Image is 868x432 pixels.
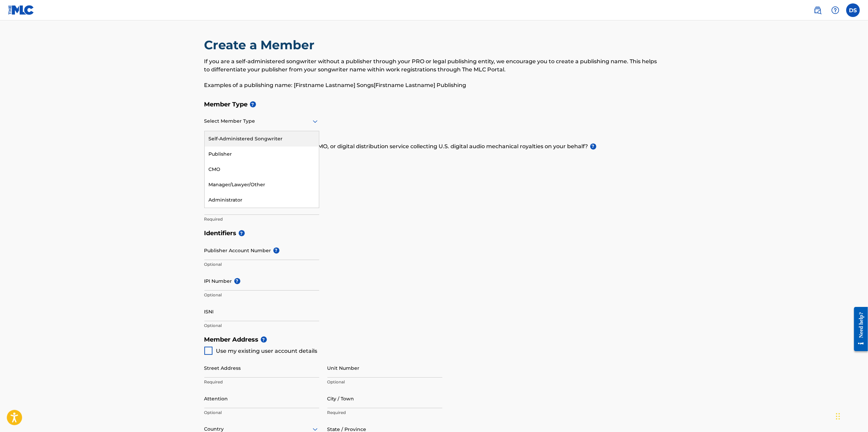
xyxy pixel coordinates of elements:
[204,261,319,267] p: Optional
[234,278,240,284] span: ?
[204,142,664,151] p: Do you have a publisher, administrator, CMO, or digital distribution service collecting U.S. digi...
[216,348,318,354] span: Use my existing user account details
[239,230,245,236] span: ?
[261,336,267,343] span: ?
[834,399,868,432] iframe: Chat Widget
[846,3,860,17] div: User Menu
[327,410,442,416] p: Required
[204,216,319,222] p: Required
[327,379,442,385] p: Optional
[205,162,319,177] div: CMO
[204,97,664,112] h5: Member Type
[204,57,664,74] p: If you are a self-administered songwriter without a publisher through your PRO or legal publishin...
[205,192,319,208] div: Administrator
[811,3,824,17] a: Public Search
[831,6,839,14] img: help
[250,101,256,107] span: ?
[814,6,822,14] img: search
[204,181,664,196] h5: Member Name
[204,332,664,347] h5: Member Address
[8,5,34,15] img: MLC Logo
[273,247,279,254] span: ?
[205,131,319,146] div: Self-Administered Songwriter
[590,143,596,150] span: ?
[204,410,319,416] p: Optional
[829,3,842,17] div: Help
[204,226,664,241] h5: Identifiers
[849,301,868,356] iframe: Resource Center
[204,37,318,53] h2: Create a Member
[204,323,319,329] p: Optional
[204,81,664,89] p: Examples of a publishing name: [Firstname Lastname] Songs[Firstname Lastname] Publishing
[205,177,319,192] div: Manager/Lawyer/Other
[834,399,868,432] div: Chat-Widget
[204,379,319,385] p: Required
[205,146,319,162] div: Publisher
[204,292,319,298] p: Optional
[836,406,840,427] div: Ziehen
